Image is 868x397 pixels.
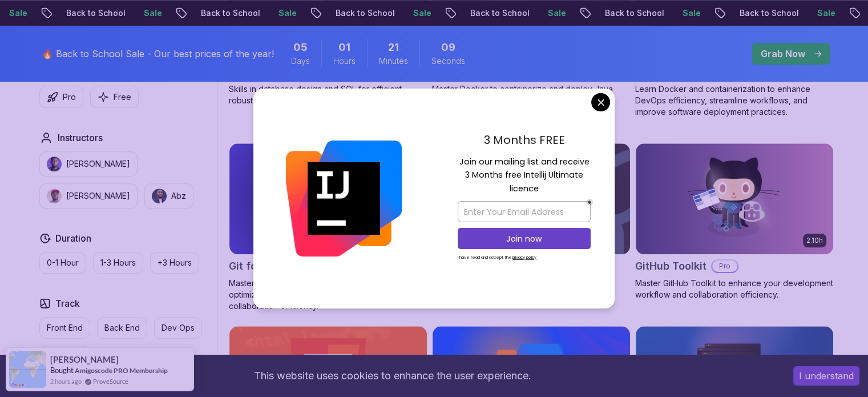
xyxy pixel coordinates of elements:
img: instructor img [47,157,62,171]
h2: Git for Professionals [229,258,333,274]
button: Front End [39,317,90,339]
p: Sale [213,7,249,19]
button: instructor img[PERSON_NAME] [39,183,138,208]
img: instructor img [47,189,62,203]
a: ProveSource [93,376,128,386]
a: GitHub Toolkit card2.10hGitHub ToolkitProMaster GitHub Toolkit to enhance your development workfl... [635,143,834,300]
p: Master advanced Git and GitHub techniques to optimize your development workflow and collaboration... [229,278,427,312]
p: Abz [171,190,186,202]
p: Back to School [270,7,348,19]
span: Minutes [379,55,408,67]
button: instructor img[PERSON_NAME] [39,151,138,177]
span: 1 Hours [338,39,350,55]
h2: GitHub Toolkit [635,258,706,274]
p: Back to School [674,7,752,19]
span: Bought [50,366,74,375]
a: Amigoscode PRO Membership [75,366,168,375]
button: Accept cookies [793,366,859,386]
p: Sale [78,7,115,19]
span: Hours [333,55,356,67]
p: 🔥 Back to School Sale - Our best prices of the year! [42,47,274,61]
button: Free [90,86,139,108]
p: 0-1 Hour [47,257,79,268]
span: 9 Seconds [441,39,455,55]
span: 21 Minutes [388,39,399,55]
p: 1-3 Hours [100,257,136,268]
p: Grab Now [761,47,805,61]
p: Front End [47,322,83,334]
button: instructor imgAbz [144,183,193,208]
div: This website uses cookies to enhance the user experience. [9,363,776,388]
span: Days [291,55,310,67]
img: provesource social proof notification image [9,351,46,388]
p: Free [114,91,131,103]
button: Dev Ops [154,317,202,339]
h2: Instructors [58,131,103,145]
p: [PERSON_NAME] [66,158,130,170]
p: Pro [63,91,76,103]
p: 2.10h [806,236,823,245]
p: Sale [617,7,653,19]
p: Sale [482,7,519,19]
button: Back End [97,317,147,339]
span: 2 hours ago [50,376,82,386]
p: [PERSON_NAME] [66,190,130,202]
button: 1-3 Hours [93,252,143,274]
span: [PERSON_NAME] [50,355,119,364]
p: +3 Hours [158,257,192,268]
p: Dev Ops [162,322,195,334]
p: Skills in database design and SQL for efficient, robust backend development [229,83,427,106]
p: Back End [104,322,140,334]
button: +3 Hours [150,252,199,274]
p: Back to School [405,7,482,19]
img: GitHub Toolkit card [636,143,833,254]
button: 0-1 Hour [39,252,86,274]
a: Git for Professionals card10.13hGit for ProfessionalsProMaster advanced Git and GitHub techniques... [229,143,427,312]
button: Full Stack [39,346,90,367]
span: Seconds [431,55,465,67]
p: Back to School [135,7,213,19]
p: Master GitHub Toolkit to enhance your development workflow and collaboration efficiency. [635,278,834,300]
p: Learn Docker and containerization to enhance DevOps efficiency, streamline workflows, and improve... [635,83,834,118]
p: Master Docker to containerize and deploy Java applications efficiently. From basics to advanced J... [432,83,631,129]
h2: Duration [55,231,91,245]
p: Back to School [1,7,78,19]
img: Git for Professionals card [229,143,427,254]
p: Pro [712,260,737,272]
p: Sale [348,7,384,19]
p: Back to School [539,7,617,19]
p: Sale [752,7,788,19]
img: instructor img [152,189,167,203]
button: Pro [39,86,83,108]
h2: Track [55,296,80,310]
span: 5 Days [293,39,308,55]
